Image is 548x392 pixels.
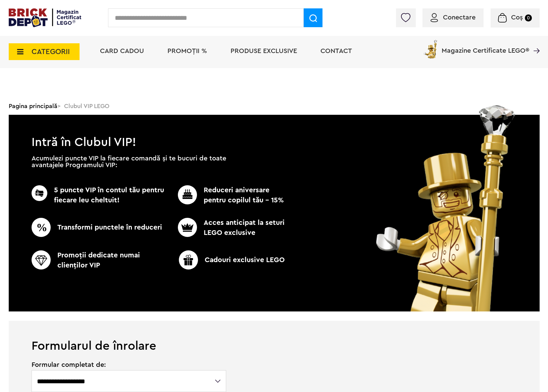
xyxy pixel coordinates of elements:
[32,218,51,237] img: CC_BD_Green_chek_mark
[167,48,207,54] a: PROMOȚII %
[178,185,197,204] img: CC_BD_Green_chek_mark
[32,250,51,269] img: CC_BD_Green_chek_mark
[167,218,287,238] p: Acces anticipat la seturi LEGO exclusive
[231,48,297,54] a: Produse exclusive
[32,250,167,271] p: Promoţii dedicate numai clienţilor VIP
[367,105,526,311] img: vip_page_image
[431,14,476,21] a: Conectare
[443,14,476,21] span: Conectare
[32,361,227,368] span: Formular completat de:
[9,115,540,146] h1: Intră în Clubul VIP!
[511,14,523,21] span: Coș
[179,250,198,269] img: CC_BD_Green_chek_mark
[9,321,540,352] h1: Formularul de înrolare
[32,155,226,168] p: Acumulezi puncte VIP la fiecare comandă și te bucuri de toate avantajele Programului VIP:
[529,39,540,45] a: Magazine Certificate LEGO®
[9,103,57,109] a: Pagina principală
[32,48,70,55] span: CATEGORII
[178,218,197,237] img: CC_BD_Green_chek_mark
[32,185,167,205] p: 5 puncte VIP în contul tău pentru fiecare leu cheltuit!
[320,48,352,54] a: Contact
[167,185,287,205] p: Reduceri aniversare pentru copilul tău - 15%
[525,14,532,21] small: 0
[9,97,540,115] div: > Clubul VIP LEGO
[442,39,529,54] span: Magazine Certificate LEGO®
[164,250,299,269] p: Cadouri exclusive LEGO
[100,48,144,54] a: Card Cadou
[32,185,47,201] img: CC_BD_Green_chek_mark
[32,218,167,237] p: Transformi punctele în reduceri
